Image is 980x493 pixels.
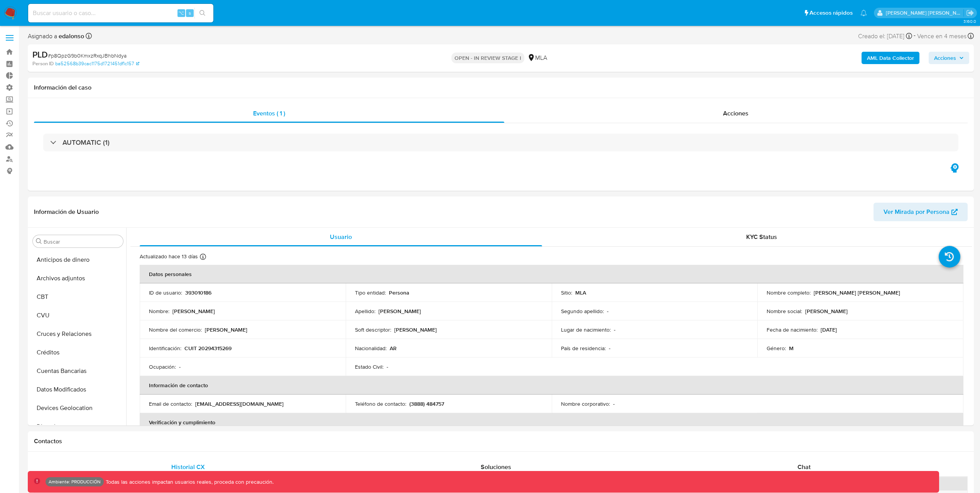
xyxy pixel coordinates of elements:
p: Identificación : [149,345,181,352]
p: [PERSON_NAME] [805,308,848,315]
p: [DATE] [821,326,837,333]
input: Buscar usuario o caso... [28,8,213,18]
p: MLA [575,289,586,296]
a: Notificaciones [860,10,867,16]
p: Estado Civil : [355,363,384,370]
p: País de residencia : [561,345,606,352]
p: Nombre completo : [767,289,811,296]
b: edalonso [57,32,84,41]
h1: Información de Usuario [34,208,99,216]
span: - [914,31,916,41]
p: ID de usuario : [149,289,182,296]
button: CBT [30,288,126,306]
p: Nombre social : [767,308,802,315]
b: Person ID [32,60,54,67]
p: Soft descriptor : [355,326,391,333]
p: OPEN - IN REVIEW STAGE I [451,53,524,63]
p: Actualizado hace 13 días [140,253,198,260]
span: Soluciones [481,463,511,471]
th: Verificación y cumplimiento [140,413,963,432]
h1: Información del caso [34,84,968,91]
p: Lugar de nacimiento : [561,326,611,333]
button: Cruces y Relaciones [30,325,126,343]
p: Nombre del comercio : [149,326,202,333]
span: Chat [798,463,811,471]
p: Teléfono de contacto : [355,400,406,407]
span: Vence en 4 meses [917,32,966,41]
p: leidy.martinez@mercadolibre.com.co [886,9,964,17]
button: Cuentas Bancarias [30,362,126,380]
p: Fecha de nacimiento : [767,326,818,333]
p: CUIT 20294315269 [184,345,231,352]
span: # p8QpzG9b0KmxzRxqJBhbNdya [48,52,127,59]
span: ⌥ [178,9,184,17]
button: Anticipos de dinero [30,251,126,269]
p: - [614,326,615,333]
p: - [613,400,615,407]
p: Género : [767,345,786,352]
p: Email de contacto : [149,400,192,407]
h3: AUTOMATIC (1) [63,138,110,147]
div: AUTOMATIC (1) [43,134,958,151]
p: (3888) 484757 [409,400,444,407]
span: Usuario [330,232,352,241]
button: Devices Geolocation [30,399,126,417]
p: AR [390,345,397,352]
p: - [179,363,181,370]
p: Ocupación : [149,363,176,370]
div: MLA [527,54,547,62]
p: Nombre : [149,308,169,315]
p: [PERSON_NAME] [394,326,437,333]
p: Persona [389,289,409,296]
p: Nombre corporativo : [561,400,610,407]
div: Creado el: [DATE] [858,31,912,41]
th: Información de contacto [140,376,963,395]
span: s [189,9,191,17]
button: Buscar [36,238,42,244]
p: [PERSON_NAME] [378,308,421,315]
button: Datos Modificados [30,380,126,399]
button: AML Data Collector [862,52,919,64]
span: Historial CX [171,463,205,471]
p: M [789,345,794,352]
p: - [387,363,388,370]
span: Acciones [934,52,956,64]
p: Todas las acciones impactan usuarios reales, proceda con precaución. [104,478,274,486]
span: Acciones [723,109,749,118]
th: Datos personales [140,265,963,283]
p: - [607,308,608,315]
p: - [609,345,610,352]
p: 393010186 [185,289,211,296]
input: Buscar [44,238,120,245]
p: Tipo entidad : [355,289,386,296]
span: Asignado a [28,32,84,41]
b: PLD [32,48,48,61]
button: Direcciones [30,417,126,436]
a: ba52568b39cac1175d1721451df1c157 [55,60,139,67]
p: Segundo apellido : [561,308,604,315]
p: [PERSON_NAME] [PERSON_NAME] [814,289,900,296]
button: Ver Mirada por Persona [874,203,968,221]
span: Accesos rápidos [809,9,853,17]
a: Salir [966,9,974,17]
p: Apellido : [355,308,375,315]
p: Nacionalidad : [355,345,387,352]
span: KYC Status [746,232,777,241]
button: Acciones [929,52,969,64]
p: [EMAIL_ADDRESS][DOMAIN_NAME] [195,400,284,407]
span: Ver Mirada por Persona [884,203,950,221]
button: Archivos adjuntos [30,269,126,288]
b: AML Data Collector [867,52,914,64]
p: Ambiente: PRODUCCIÓN [49,480,101,483]
button: search-icon [194,8,210,19]
p: [PERSON_NAME] [205,326,247,333]
p: Sitio : [561,289,572,296]
h1: Contactos [34,437,968,445]
p: [PERSON_NAME] [172,308,215,315]
button: Créditos [30,343,126,362]
button: CVU [30,306,126,325]
span: Eventos ( 1 ) [253,109,285,118]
